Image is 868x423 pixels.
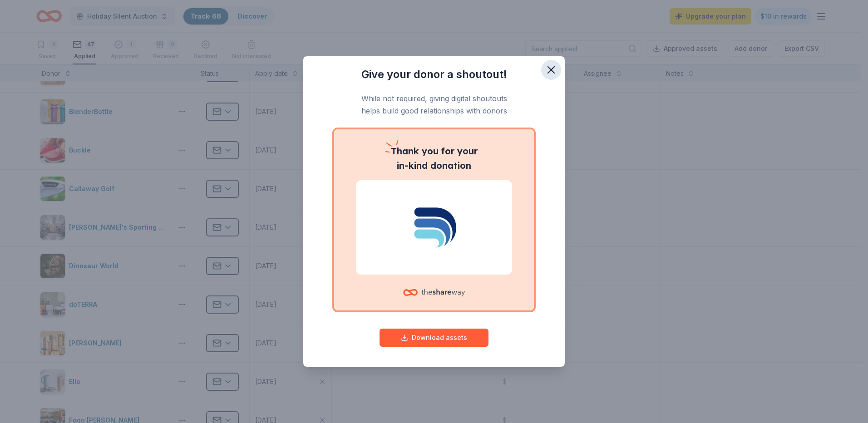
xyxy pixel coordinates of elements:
[321,67,547,82] h3: Give your donor a shoutout!
[321,93,547,117] p: While not required, giving digital shoutouts helps build good relationships with donors
[367,198,501,256] img: Dallas Symphony Orchestra
[391,145,419,157] span: Thank
[380,329,488,347] button: Download assets
[356,144,512,173] p: you for your in-kind donation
